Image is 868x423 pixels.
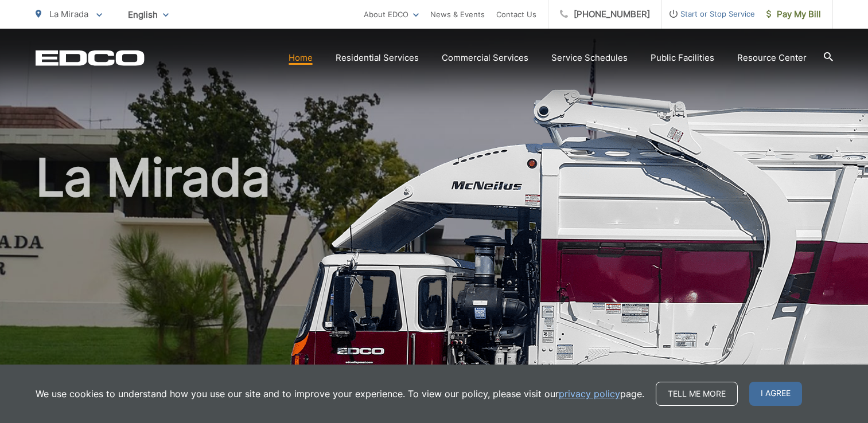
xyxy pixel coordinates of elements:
span: La Mirada [49,9,88,19]
a: Contact Us [496,7,536,21]
a: News & Events [430,7,485,21]
a: About EDCO [364,7,419,21]
a: Resource Center [737,51,807,65]
span: I agree [749,382,802,406]
a: privacy policy [559,387,620,401]
span: Pay My Bill [766,7,821,21]
p: We use cookies to understand how you use our site and to improve your experience. To view our pol... [36,387,644,401]
span: English [119,5,177,25]
a: Commercial Services [442,51,528,65]
a: Residential Services [336,51,419,65]
a: EDCD logo. Return to the homepage. [36,50,145,66]
a: Service Schedules [551,51,628,65]
a: Tell me more [656,382,738,406]
a: Home [289,51,313,65]
a: Public Facilities [651,51,714,65]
